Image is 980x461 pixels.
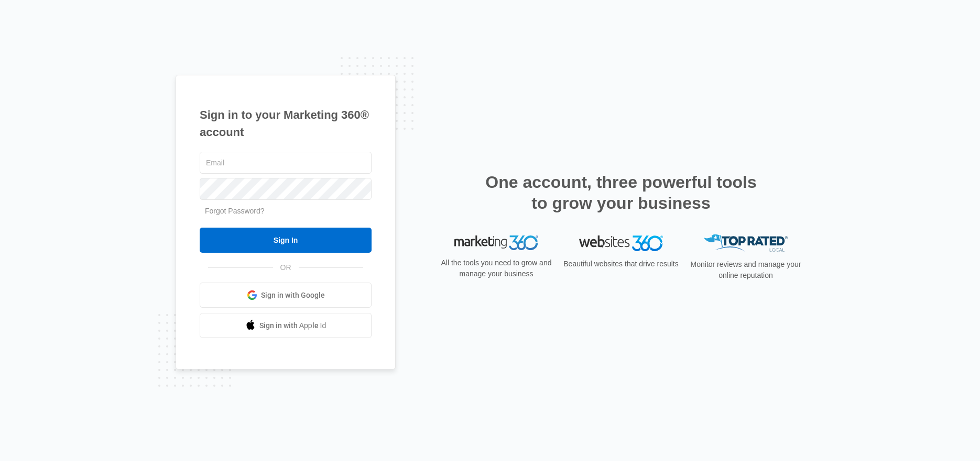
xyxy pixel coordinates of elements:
[482,172,760,213] h2: One account, three powerful tools to grow your business
[704,235,788,253] img: Top Rated Local
[261,290,325,301] span: Sign in with Google
[273,262,299,273] span: OR
[200,152,372,174] input: Email
[200,228,372,253] input: Sign In
[454,235,538,250] img: Marketing 360
[562,258,680,269] p: Beautiful websites that drive results
[579,235,663,251] img: Websites 360
[200,283,372,308] a: Sign in with Google
[687,260,804,282] p: Monitor reviews and manage your online reputation
[259,320,326,331] span: Sign in with Apple Id
[205,207,265,215] a: Forgot Password?
[438,257,555,279] p: All the tools you need to grow and manage your business
[200,106,372,141] h1: Sign in to your Marketing 360® account
[200,313,372,338] a: Sign in with Apple Id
